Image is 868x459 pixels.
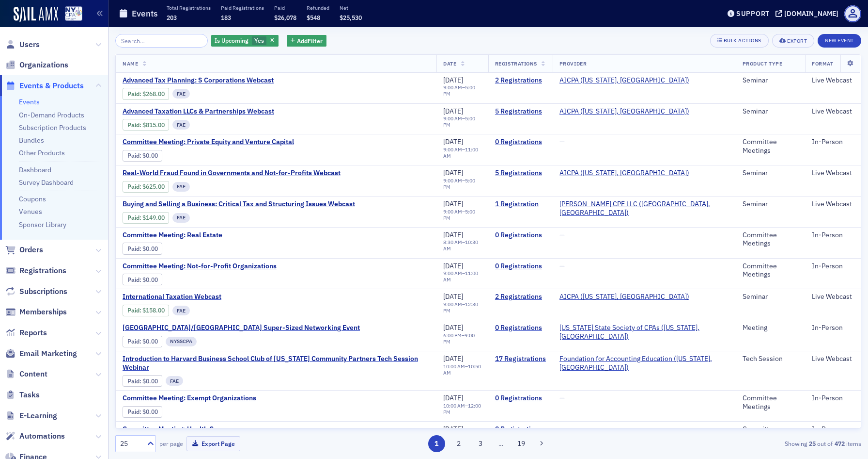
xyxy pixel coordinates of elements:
a: Committee Meeting: Not-for-Profit Organizations [123,262,285,271]
time: 12:00 PM [443,402,481,415]
div: Paid: 0 - $0 [123,274,162,285]
a: Events [19,98,40,106]
div: Tech Session [743,355,799,363]
a: Registrations [5,265,66,276]
span: $0.00 [142,338,158,345]
a: Other Products [19,148,65,157]
div: Support [736,9,770,18]
span: : [127,408,142,415]
span: $158.00 [142,307,165,314]
span: $625.00 [142,183,165,190]
span: Tasks [19,390,40,400]
time: 9:00 AM [443,84,462,91]
span: : [127,152,142,159]
time: 10:00 AM [443,402,465,409]
span: Advanced Taxation LLCs & Partnerships Webcast [123,107,285,116]
time: 9:00 AM [443,270,462,277]
span: $0.00 [142,377,158,385]
a: Committee Meeting: Exempt Organizations [123,394,285,403]
div: – [443,147,481,159]
div: Paid: 1 - $14900 [123,212,169,224]
span: International Taxation Webcast [123,293,285,301]
p: Paid [274,4,296,11]
p: Total Registrations [167,4,211,11]
div: In-Person [812,324,854,332]
img: SailAMX [65,6,82,21]
div: FAE [172,213,190,223]
a: 0 Registrations [495,425,546,434]
a: Committee Meeting: Real Estate [123,231,285,240]
div: Committee Meetings [743,262,799,279]
span: : [127,245,142,252]
span: … [494,439,508,448]
div: Live Webcast [812,355,854,363]
a: Paid [127,338,139,345]
span: — [559,262,565,270]
span: AICPA (New York, NY) [559,293,689,301]
span: Yes [254,36,264,44]
a: E-Learning [5,410,57,421]
span: Profile [844,5,861,22]
a: 2 Registrations [495,293,546,301]
div: – [443,403,481,415]
p: Paid Registrations [221,4,264,11]
a: Subscription Products [19,123,86,132]
button: AddFilter [287,35,326,47]
span: [DATE] [443,262,463,270]
span: Users [19,39,40,50]
div: [DOMAIN_NAME] [784,9,838,18]
a: Paid [127,152,139,159]
span: [DATE] [443,168,463,177]
a: Buying and Selling a Business: Critical Tax and Structuring Issues Webcast [123,200,355,209]
div: Showing out of items [620,439,861,448]
h1: Events [132,8,158,19]
a: 17 Registrations [495,355,546,363]
span: Foundation for Accounting Education (New York, NY) [559,355,729,372]
div: In-Person [812,425,854,434]
time: 10:00 AM [443,363,465,370]
span: Date [443,60,456,67]
span: Reports [19,328,47,338]
div: Live Webcast [812,76,854,85]
time: 5:00 PM [443,208,475,221]
a: AICPA ([US_STATE], [GEOGRAPHIC_DATA]) [559,76,689,85]
div: Export [787,38,807,44]
time: 9:00 PM [443,332,475,345]
span: : [127,307,142,314]
span: Name [123,60,138,67]
span: : [127,377,142,385]
button: 1 [428,435,445,452]
span: [DATE] [443,76,463,84]
span: Product Type [743,60,782,67]
span: Real-World Fraud Found in Governments and Not-for-Profits Webcast [123,169,341,178]
span: — [559,425,565,433]
a: Reports [5,328,47,338]
a: [GEOGRAPHIC_DATA]/[GEOGRAPHIC_DATA] Super-Sized Networking Event [123,324,360,332]
div: Yes [211,35,279,47]
span: Orders [19,245,43,255]
div: Seminar [743,200,799,209]
div: FAE [172,306,190,315]
a: Venues [19,207,42,216]
a: Paid [127,307,139,314]
div: FAE [166,376,183,386]
div: Paid: 0 - $0 [123,243,162,254]
span: Add Filter [297,36,323,45]
time: 11:00 AM [443,270,478,283]
label: per page [159,439,183,448]
a: Organizations [5,60,68,70]
strong: 25 [807,439,817,448]
time: 5:00 PM [443,115,475,128]
a: Paid [127,408,139,415]
span: E-Learning [19,410,57,421]
div: Live Webcast [812,200,854,209]
div: – [443,178,481,190]
div: In-Person [812,394,854,403]
a: SailAMX [14,7,58,22]
a: 2 Registrations [495,76,546,85]
span: : [127,214,142,221]
a: Paid [127,214,139,221]
a: [PERSON_NAME] CPE LLC ([GEOGRAPHIC_DATA], [GEOGRAPHIC_DATA]) [559,200,729,217]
